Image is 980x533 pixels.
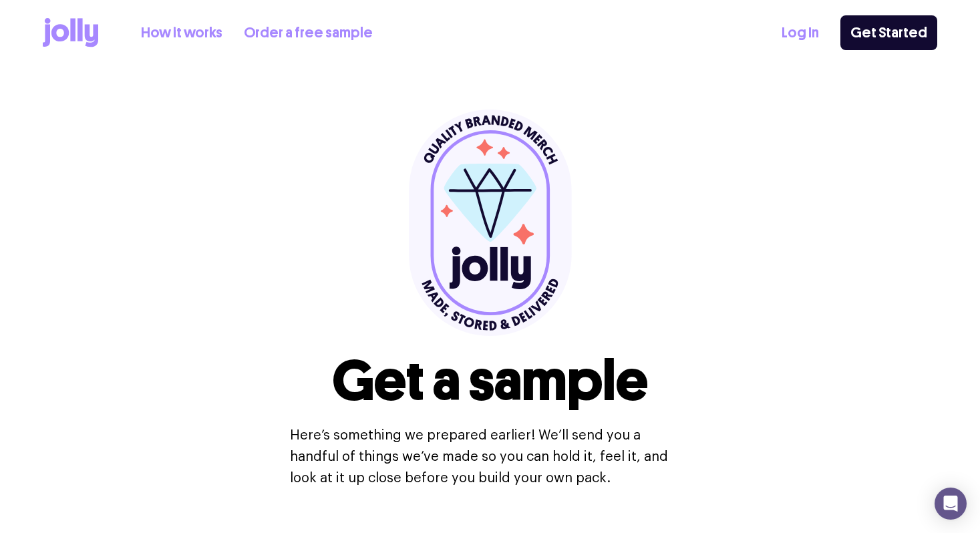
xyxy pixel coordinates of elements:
[935,488,967,520] div: Open Intercom Messenger
[141,22,222,44] a: How it works
[244,22,373,44] a: Order a free sample
[290,425,691,489] p: Here’s something we prepared earlier! We’ll send you a handful of things we’ve made so you can ho...
[840,15,937,50] a: Get Started
[782,22,819,44] a: Log In
[332,353,648,409] h1: Get a sample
